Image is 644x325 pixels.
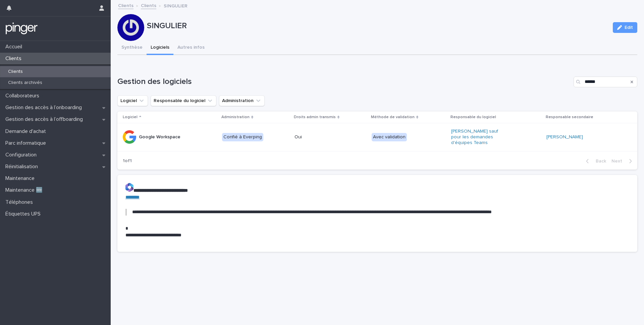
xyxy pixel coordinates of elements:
[3,55,27,62] p: Clients
[294,113,336,121] p: Droits admin transmis
[625,25,633,30] span: Edit
[117,77,571,87] h1: Gestion des logiciels
[574,77,637,87] input: Search
[3,187,48,193] p: Maintenance 🆕
[222,133,263,141] div: Confié à Everping
[3,152,42,158] p: Configuration
[371,113,415,121] p: Méthode de validation
[294,134,351,140] p: Oui
[125,183,133,192] img: Z
[5,22,38,35] img: mTgBEunGTSyRkCgitkcU
[151,95,216,106] button: Responsable du logiciel
[3,69,28,75] p: Clients
[3,128,51,135] p: Demande d'achat
[117,41,147,55] button: Synthèse
[3,211,46,217] p: Étiquettes UPS
[3,164,43,170] p: Réinitialisation
[3,175,40,182] p: Maintenance
[3,140,51,146] p: Parc informatique
[139,134,180,140] p: Google Workspace
[3,44,28,50] p: Accueil
[221,113,250,121] p: Administration
[3,104,87,111] p: Gestion des accès à l’onboarding
[592,159,606,164] span: Back
[219,95,265,106] button: Administration
[173,41,209,55] button: Autres infos
[117,95,148,106] button: Logiciel
[141,1,156,9] a: Clients
[451,129,507,145] a: [PERSON_NAME] sauf pour les demandes d'équipes Teams
[372,133,407,141] div: Avec validation
[3,80,48,86] p: Clients archivés
[3,199,38,205] p: Téléphones
[123,113,138,121] p: Logiciel
[117,153,137,169] p: 1 of 1
[147,41,173,55] button: Logiciels
[613,22,637,33] button: Edit
[117,123,637,151] tr: Google WorkspaceConfié à EverpingOuiAvec validation[PERSON_NAME] sauf pour les demandes d'équipes...
[450,113,496,121] p: Responsable du logiciel
[546,134,583,140] a: [PERSON_NAME]
[3,93,45,99] p: Collaborateurs
[546,113,593,121] p: Responsable secondaire
[164,2,187,9] p: SINGULIER
[609,158,637,164] button: Next
[611,159,626,164] span: Next
[118,1,133,9] a: Clients
[581,158,609,164] button: Back
[3,116,88,123] p: Gestion des accès à l’offboarding
[147,21,607,31] p: SINGULIER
